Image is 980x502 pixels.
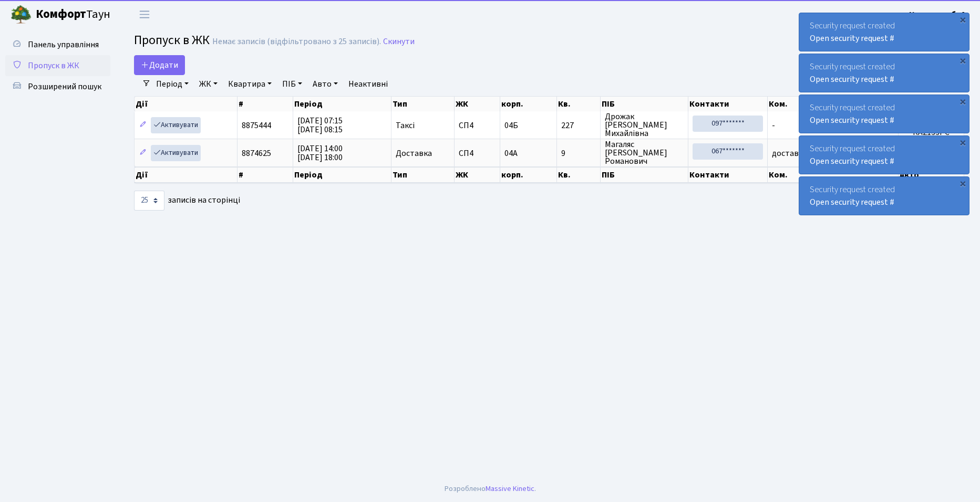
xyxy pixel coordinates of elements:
[131,6,158,23] button: Переключити навігацію
[768,97,899,111] th: Ком.
[278,75,306,93] a: ПІБ
[134,31,210,49] span: Пропуск в ЖК
[242,120,271,131] span: 8875444
[134,191,240,211] label: записів на сторінці
[688,167,767,183] th: Контакти
[238,167,293,183] th: #
[688,97,767,111] th: Контакти
[772,148,857,159] span: доставка води Еталон
[799,13,969,51] div: Security request created
[151,117,201,133] a: Активувати
[957,55,968,66] div: ×
[557,167,600,183] th: Кв.
[297,143,343,163] span: [DATE] 14:00 [DATE] 18:00
[242,148,271,159] span: 8874625
[28,39,99,50] span: Панель управління
[504,148,518,159] span: 04А
[957,14,968,25] div: ×
[5,34,110,55] a: Панель управління
[500,97,557,111] th: корп.
[396,149,432,158] span: Доставка
[135,97,238,111] th: Дії
[605,112,684,138] span: Дрожак [PERSON_NAME] Михайлівна
[383,37,415,47] a: Скинути
[36,6,110,24] span: Таун
[810,74,894,85] a: Open security request #
[134,191,164,211] select: записів на сторінці
[957,178,968,189] div: ×
[455,97,500,111] th: ЖК
[344,75,392,93] a: Неактивні
[5,76,110,97] a: Розширений пошук
[238,97,293,111] th: #
[445,483,536,495] div: Розроблено .
[151,145,201,161] a: Активувати
[5,55,110,76] a: Пропуск в ЖК
[561,149,595,158] span: 9
[601,167,689,183] th: ПІБ
[810,196,894,208] a: Open security request #
[459,121,496,130] span: СП4
[768,167,899,183] th: Ком.
[909,8,967,21] a: Консьєрж б. 4.
[601,97,689,111] th: ПІБ
[11,4,32,25] img: logo.png
[212,37,381,47] div: Немає записів (відфільтровано з 25 записів).
[28,60,79,71] span: Пропуск в ЖК
[36,6,86,23] b: Комфорт
[799,177,969,215] div: Security request created
[957,137,968,148] div: ×
[152,75,193,93] a: Період
[500,167,557,183] th: корп.
[810,33,894,44] a: Open security request #
[28,81,101,92] span: Розширений пошук
[799,136,969,174] div: Security request created
[224,75,276,93] a: Квартира
[504,120,518,131] span: 04Б
[293,167,391,183] th: Період
[455,167,500,183] th: ЖК
[799,54,969,92] div: Security request created
[141,59,178,71] span: Додати
[486,483,534,494] a: Massive Kinetic
[459,149,496,158] span: СП4
[391,167,455,183] th: Тип
[297,115,343,135] span: [DATE] 07:15 [DATE] 08:15
[293,97,391,111] th: Період
[308,75,342,93] a: Авто
[561,121,595,130] span: 227
[134,55,185,75] a: Додати
[772,120,775,131] span: -
[957,96,968,107] div: ×
[195,75,222,93] a: ЖК
[605,140,684,165] span: Магаляс [PERSON_NAME] Романович
[909,9,967,20] b: Консьєрж б. 4.
[799,95,969,133] div: Security request created
[391,97,455,111] th: Тип
[810,114,894,126] a: Open security request #
[135,167,238,183] th: Дії
[810,155,894,167] a: Open security request #
[396,121,415,130] span: Таксі
[557,97,600,111] th: Кв.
